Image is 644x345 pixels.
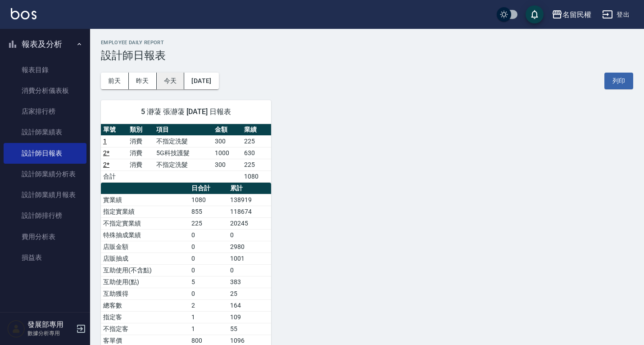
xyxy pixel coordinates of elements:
[189,264,228,276] td: 0
[242,147,271,159] td: 630
[189,311,228,323] td: 1
[4,164,86,184] a: 設計師業績分析表
[101,170,127,182] td: 合計
[228,276,271,288] td: 383
[228,311,271,323] td: 109
[213,135,242,147] td: 300
[213,147,242,159] td: 1000
[101,40,633,46] h2: Employee Daily Report
[4,122,86,143] a: 設計師業績表
[548,5,595,24] button: 名留民權
[11,8,36,19] img: Logo
[213,124,242,136] th: 金額
[101,206,189,217] td: 指定實業績
[101,241,189,253] td: 店販金額
[157,73,185,89] button: 今天
[228,264,271,276] td: 0
[101,253,189,264] td: 店販抽成
[4,205,86,226] a: 設計師排行榜
[4,60,86,80] a: 報表目錄
[228,241,271,253] td: 2980
[604,73,633,89] button: 列印
[4,247,86,268] a: 損益表
[242,159,271,170] td: 225
[228,253,271,264] td: 1001
[154,159,213,170] td: 不指定洗髮
[184,73,218,89] button: [DATE]
[4,184,86,205] a: 設計師業績月報表
[189,323,228,335] td: 1
[189,299,228,311] td: 2
[101,194,189,206] td: 實業績
[599,6,633,23] button: 登出
[154,124,213,136] th: 項目
[189,253,228,264] td: 0
[112,107,260,116] span: 5 瀞蓤 張瀞蓤 [DATE] 日報表
[7,320,25,338] img: Person
[4,32,86,56] button: 報表及分析
[189,229,228,241] td: 0
[101,124,127,136] th: 單號
[228,206,271,217] td: 118674
[189,276,228,288] td: 5
[101,217,189,229] td: 不指定實業績
[4,143,86,164] a: 設計師日報表
[101,323,189,335] td: 不指定客
[127,124,154,136] th: 類別
[101,276,189,288] td: 互助使用(點)
[213,159,242,170] td: 300
[242,170,271,182] td: 1080
[228,323,271,335] td: 55
[228,217,271,229] td: 20245
[129,73,157,89] button: 昨天
[101,73,129,89] button: 前天
[101,49,633,62] h3: 設計師日報表
[101,124,271,183] table: a dense table
[4,226,86,247] a: 費用分析表
[242,124,271,136] th: 業績
[27,329,73,337] p: 數據分析專用
[127,159,154,170] td: 消費
[562,9,591,20] div: 名留民權
[101,229,189,241] td: 特殊抽成業績
[228,183,271,194] th: 累計
[4,80,86,101] a: 消費分析儀表板
[103,138,107,145] a: 1
[154,135,213,147] td: 不指定洗髮
[101,299,189,311] td: 總客數
[127,147,154,159] td: 消費
[189,241,228,253] td: 0
[127,135,154,147] td: 消費
[189,206,228,217] td: 855
[242,135,271,147] td: 225
[189,217,228,229] td: 225
[228,299,271,311] td: 164
[189,183,228,194] th: 日合計
[154,147,213,159] td: 5G科技護髮
[189,288,228,299] td: 0
[228,194,271,206] td: 138919
[101,311,189,323] td: 指定客
[228,288,271,299] td: 25
[526,5,544,23] button: save
[101,288,189,299] td: 互助獲得
[27,320,73,329] h5: 發展部專用
[189,194,228,206] td: 1080
[228,229,271,241] td: 0
[101,264,189,276] td: 互助使用(不含點)
[4,101,86,122] a: 店家排行榜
